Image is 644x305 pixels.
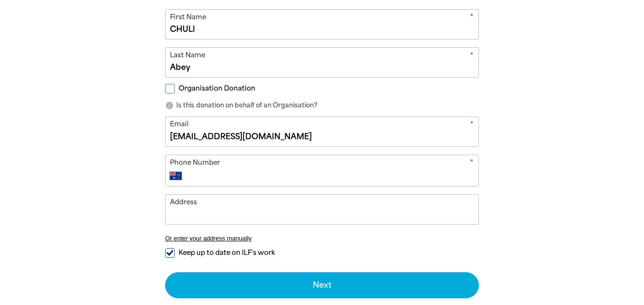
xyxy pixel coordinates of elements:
[470,158,474,170] i: Required
[165,272,479,298] button: Next
[165,84,175,93] input: Organisation Donation
[179,248,275,257] span: Keep up to date on ILF's work
[179,84,255,93] span: Organisation Donation
[165,101,479,110] p: Is this donation on behalf of an Organisation?
[165,248,175,258] input: Keep up to date on ILF's work
[165,235,479,242] button: Or enter your address manually
[165,101,174,110] i: info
